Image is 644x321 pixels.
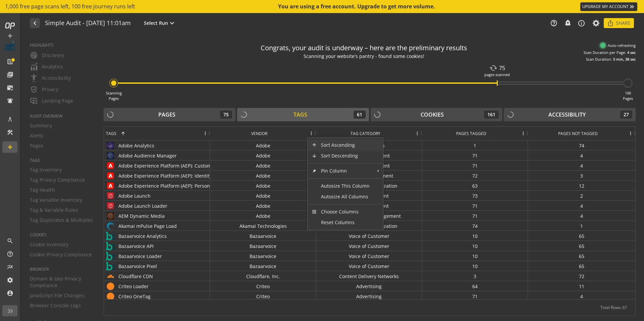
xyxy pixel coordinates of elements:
div: Bazaarvoice Pixel [106,261,208,271]
div: 75 [489,64,505,72]
div: 75 [220,111,232,119]
div: 27 [620,111,632,119]
div: 71 [422,211,528,220]
span: Vendor [251,131,267,136]
div: Akamai Technologies [210,221,316,231]
button: Tags61 [237,108,369,121]
div: 65 [528,241,635,251]
img: Criteo Loader [106,282,115,291]
div: 4 [528,211,635,220]
div: 11 [528,281,635,291]
img: Adobe Analytics [106,141,115,150]
span: Sort Descending [317,150,374,161]
div: Bazaarvoice [210,241,316,251]
div: Scanning Pages [106,90,122,101]
div: 10 [422,231,528,241]
div: Criteo Loader [106,281,208,291]
div: 65 [528,251,635,261]
div: 74 [528,140,635,150]
div: Content Delivery Networks [316,271,422,281]
div: Criteo [210,281,316,291]
img: Criteo OneTag [106,292,115,301]
mat-icon: help_outline [7,251,13,257]
mat-icon: search [7,238,13,244]
div: Congrats, your audit is underway – here are the preliminary results [261,43,467,53]
div: 72 [528,271,635,281]
div: Voice of Customer [316,251,422,261]
div: 71 [422,160,528,170]
div: 64 [422,281,528,291]
div: 12 [528,181,635,190]
div: 4 [528,150,635,160]
div: Adobe [210,211,316,220]
span: 1,000 free page scans left, 100 free journey runs left [5,3,135,10]
div: Bazaarvoice Loader [106,251,208,261]
div: 2 [528,191,635,200]
mat-icon: add [7,33,13,39]
div: pages scanned [484,72,510,77]
button: Select Run [143,19,177,27]
span: Tag Category [351,131,380,136]
img: Bazaarvoice API [106,242,115,250]
div: Advertising [316,291,422,301]
button: Share [604,18,634,28]
span: Select Run [144,20,168,26]
div: Akamai mPulse Page Load [106,221,208,231]
div: Bazaarvoice API [106,241,208,251]
mat-icon: mark_email_read [7,84,13,91]
div: 1 [422,140,528,150]
div: 161 [484,111,499,119]
div: Adobe Audience Manager [106,151,208,160]
div: 74 [422,221,528,231]
mat-icon: info_outline [578,19,585,27]
img: Bazaarvoice Loader [106,252,115,260]
mat-icon: cached [488,63,498,73]
mat-icon: list_alt [7,58,13,65]
div: Cloudflare, Inc. [210,271,316,281]
span: Pin Column [317,166,374,176]
mat-icon: notifications_active [7,98,13,104]
mat-icon: add_alert [564,19,571,26]
span: Pages Tagged [456,131,486,136]
div: Scan Duration per Page: [584,50,626,55]
img: Akamai mPulse Page Load [106,221,115,231]
div: Adobe Launch [106,191,208,201]
span: Sort Ascending [317,140,374,150]
div: 10 [422,251,528,261]
img: Bazaarvoice Pixel [106,262,115,270]
div: 4 sec [627,50,636,55]
div: Adobe [210,171,316,180]
mat-icon: ios_share [607,20,614,26]
div: Advertising [316,281,422,291]
div: Bazaarvoice Analytics [106,231,208,241]
img: AEM Dynamic Media [106,211,115,220]
div: 10 [422,241,528,251]
div: Adobe [210,150,316,160]
img: Bazaarvoice Analytics [106,232,115,240]
div: 3 [528,171,635,180]
mat-icon: account_circle [7,290,13,297]
div: Column Menu [307,137,383,230]
mat-icon: help_outline [550,19,557,27]
div: 5 min, 38 sec [613,57,636,62]
div: Accessibility [548,111,586,119]
div: Adobe [210,191,316,200]
div: Adobe [210,140,316,150]
div: Voice of Customer [316,261,422,271]
div: Cookies [421,111,444,119]
mat-icon: library_books [7,71,13,78]
div: Scanning your website's pantry - found some cookies! [298,53,430,60]
img: Adobe Audience Manager [106,151,115,160]
img: Adobe Experience Platform (AEP): Custom [106,161,115,170]
div: Voice of Customer [316,241,422,251]
div: Voice of Customer [316,231,422,241]
mat-icon: settings [7,277,13,283]
div: 61 [354,111,366,119]
span: Autosize All Columns [317,191,374,202]
div: Bazaarvoice [210,251,316,261]
span: Reset Columns [317,217,374,228]
span: Choose Columns [317,206,374,217]
div: Tags [293,111,307,119]
div: Adobe [210,201,316,210]
div: Adobe [210,181,316,190]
